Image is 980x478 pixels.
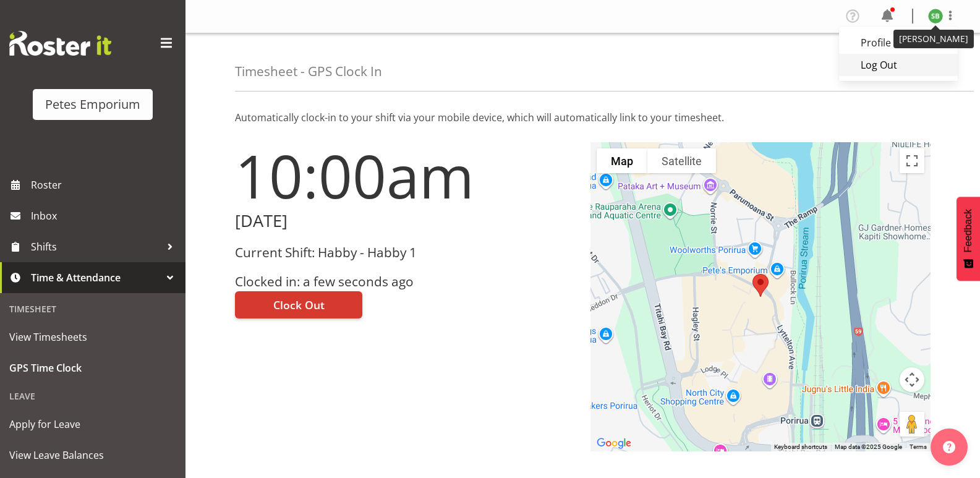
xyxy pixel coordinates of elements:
[273,297,325,313] span: Clock Out
[839,32,958,54] a: Profile
[31,176,179,194] span: Roster
[900,412,924,437] button: Drag Pegman onto the map to open Street View
[900,367,924,392] button: Map camera controls
[3,440,182,471] a: View Leave Balances
[31,237,161,256] span: Shifts
[9,328,176,346] span: View Timesheets
[9,31,111,56] img: Rosterit website logo
[235,211,576,231] h2: [DATE]
[647,148,716,173] button: Show satellite imagery
[3,352,182,383] a: GPS Time Clock
[963,209,974,252] span: Feedback
[928,9,943,23] img: stephanie-burden9828.jpg
[900,148,924,173] button: Toggle fullscreen view
[957,197,980,281] button: Feedback - Show survey
[3,322,182,352] a: View Timesheets
[774,443,827,451] button: Keyboard shortcuts
[235,291,362,318] button: Clock Out
[3,296,182,322] div: Timesheet
[835,443,902,450] span: Map data ©2025 Google
[31,207,179,225] span: Inbox
[235,110,931,125] p: Automatically clock-in to your shift via your mobile device, which will automatically link to you...
[9,446,176,464] span: View Leave Balances
[235,245,576,260] h3: Current Shift: Habby - Habby 1
[235,64,382,79] h4: Timesheet - GPS Clock In
[839,54,958,76] a: Log Out
[235,142,576,209] h1: 10:00am
[594,435,634,451] a: Open this area in Google Maps (opens a new window)
[3,409,182,440] a: Apply for Leave
[910,443,927,450] a: Terms (opens in new tab)
[9,359,176,377] span: GPS Time Clock
[235,275,576,289] h3: Clocked in: a few seconds ago
[597,148,647,173] button: Show street map
[31,268,161,287] span: Time & Attendance
[943,441,955,453] img: help-xxl-2.png
[45,95,140,114] div: Petes Emporium
[3,383,182,409] div: Leave
[9,415,176,433] span: Apply for Leave
[594,435,634,451] img: Google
